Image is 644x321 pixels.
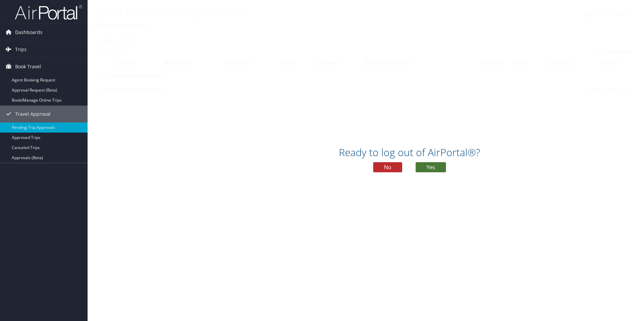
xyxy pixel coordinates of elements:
[15,41,27,58] span: Trips
[416,162,446,172] button: Yes
[15,24,42,41] span: Dashboards
[373,162,402,172] button: No
[15,106,51,122] span: Travel Approval
[15,58,41,75] span: Book Travel
[15,4,82,20] img: airportal-logo.png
